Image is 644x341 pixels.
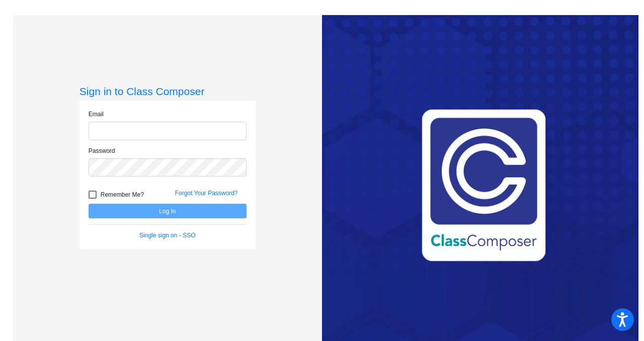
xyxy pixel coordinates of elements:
a: Forgot Your Password? [175,190,238,197]
a: Single sign on - SSO [139,232,195,239]
button: Log In [89,204,247,218]
h3: Sign in to Class Composer [79,85,256,98]
label: Password [89,146,115,155]
span: Remember Me? [101,189,144,201]
label: Email [89,110,104,119]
